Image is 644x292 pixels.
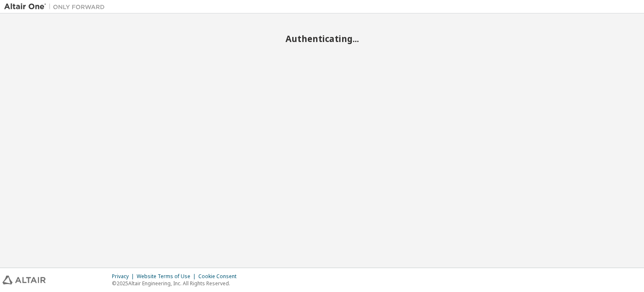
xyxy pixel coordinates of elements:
div: Privacy [112,273,137,280]
div: Cookie Consent [198,273,241,280]
h2: Authenticating... [4,33,640,44]
img: Altair One [4,3,109,11]
img: altair_logo.svg [3,276,46,284]
p: © 2025 Altair Engineering, Inc. All Rights Reserved. [112,280,241,287]
div: Website Terms of Use [137,273,198,280]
